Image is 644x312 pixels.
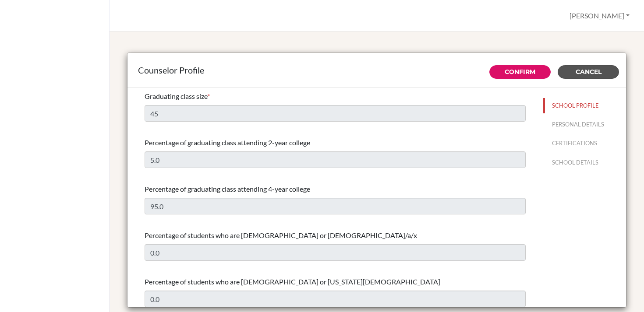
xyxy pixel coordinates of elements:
button: PERSONAL DETAILS [543,117,626,132]
span: Percentage of graduating class attending 2-year college [145,138,310,147]
span: Graduating class size [145,92,207,100]
span: Percentage of students who are [DEMOGRAPHIC_DATA] or [US_STATE][DEMOGRAPHIC_DATA] [145,277,440,286]
button: CERTIFICATIONS [543,136,626,151]
span: Percentage of graduating class attending 4-year college [145,185,310,193]
div: Counselor Profile [138,63,616,77]
button: SCHOOL DETAILS [543,155,626,170]
button: SCHOOL PROFILE [543,98,626,113]
span: Percentage of students who are [DEMOGRAPHIC_DATA] or [DEMOGRAPHIC_DATA]/a/x [145,231,417,239]
button: [PERSON_NAME] [566,7,633,24]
